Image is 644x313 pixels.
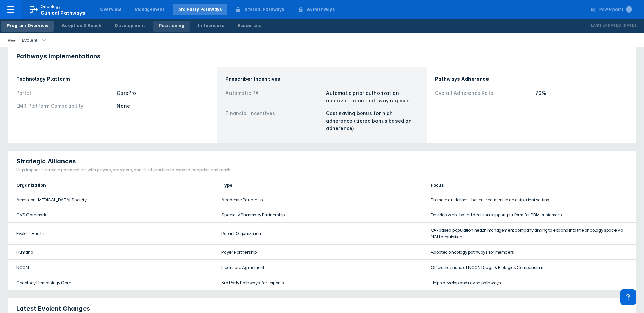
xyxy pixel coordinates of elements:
[431,182,628,188] div: Focus
[232,21,267,32] a: Resources
[41,10,85,16] span: Clinical Pathways
[115,23,145,29] div: Development
[16,89,113,97] div: Portal
[178,6,222,13] div: 3rd Party Pathways
[117,102,209,110] div: None
[8,192,217,207] td: American [MEDICAL_DATA] Society
[427,192,636,207] td: Promote guidelines-based treatment in an outpatient setting
[427,207,636,223] td: Develop web-based decision support platform for PBM customers
[8,245,217,260] td: Humana
[8,207,217,223] td: CVS Caremark
[95,4,127,15] a: Overview
[217,223,426,245] td: Parent Organization
[1,21,54,32] a: Program Overview
[16,102,113,110] div: EMR Platform Compatibility
[110,21,150,32] a: Development
[8,223,217,245] td: Evolent Health
[599,6,632,13] div: Powerpoint
[16,52,100,60] span: Pathways Implementations
[622,22,636,29] p: [DATE]
[16,75,209,83] div: Technology Platform
[217,207,426,223] td: Specialty Pharmacy Partnership
[129,4,170,15] a: Management
[217,275,426,290] td: 3rd Party Pathways Participants
[306,6,335,13] div: VA Pathways
[159,23,184,29] div: Positioning
[535,89,628,97] div: 70%
[16,157,76,165] span: Strategic Alliances
[16,167,231,173] div: High impact strategic partnerships with payers, providers, and third-parties to expand adoption a...
[225,110,322,132] div: Financial Incentives
[16,305,90,313] span: Latest Evolent Changes
[19,36,40,45] div: Evolent
[62,23,102,29] div: Adoption & Reach
[100,6,121,13] div: Overview
[435,89,531,97] div: Overall Adherence Rate
[8,36,16,44] img: new-century-health
[198,23,224,29] div: Influencers
[192,21,229,32] a: Influencers
[591,22,622,29] p: Last Updated:
[173,4,227,15] a: 3rd Party Pathways
[16,182,213,188] div: Organization
[135,6,165,13] div: Management
[8,260,217,275] td: NCCN
[217,192,426,207] td: Academic Partnersip
[7,23,48,29] div: Program Overview
[8,275,217,290] td: Oncology Hematology Care
[41,4,61,10] p: Oncology
[427,260,636,275] td: Official licensee of NCCN Drugs & Biologics Compendium
[117,89,209,97] div: CarePro
[427,245,636,260] td: Adopted oncology pathways for members
[225,75,418,83] div: Prescriber Incentives
[153,21,190,32] a: Positioning
[221,182,422,188] div: Type
[56,21,107,32] a: Adoption & Reach
[243,6,284,13] div: Internal Pathways
[620,289,636,305] div: Contact Support
[238,23,261,29] div: Resources
[217,245,426,260] td: Payer Partnership
[217,260,426,275] td: Licensure Agreement
[225,89,322,104] div: Automatic PA
[435,75,628,83] div: Pathways Adherence
[427,275,636,290] td: Helps develop and revise pathways
[427,223,636,245] td: VA-based population health management company aiming to expand into the oncology space via NCH ac...
[326,110,418,132] div: Cost saving bonus for high adherence (tiered bonus based on adherence)
[326,89,418,104] div: Automatic prior authorization approval for on-pathway regimen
